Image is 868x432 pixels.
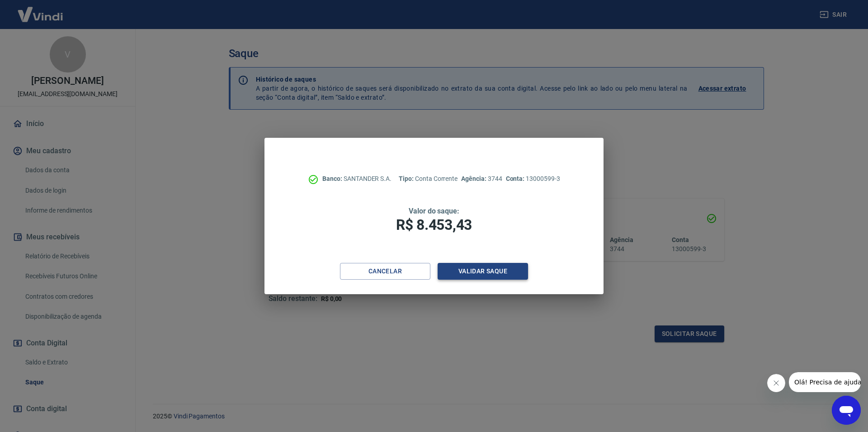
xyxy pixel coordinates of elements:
[438,263,528,280] button: Validar saque
[506,175,526,182] span: Conta:
[340,263,430,280] button: Cancelar
[461,175,488,182] span: Agência:
[461,174,502,184] p: 3744
[399,175,415,182] span: Tipo:
[832,396,861,425] iframe: Botão para abrir a janela de mensagens
[322,174,392,184] p: SANTANDER S.A.
[5,6,76,14] span: Olá! Precisa de ajuda?
[322,175,344,182] span: Banco:
[767,374,785,392] iframe: Fechar mensagem
[399,174,458,184] p: Conta Corrente
[396,216,472,233] span: R$ 8.453,43
[409,207,459,215] span: Valor do saque:
[789,372,861,392] iframe: Mensagem da empresa
[506,174,560,184] p: 13000599-3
